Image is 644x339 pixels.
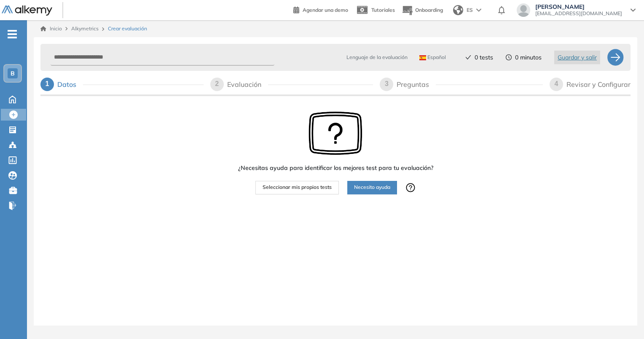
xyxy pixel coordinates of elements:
[453,5,463,15] img: world
[415,7,443,13] span: Onboarding
[255,181,339,194] button: Seleccionar mis propios tests
[493,242,644,339] iframe: Chat Widget
[303,7,348,13] span: Agendar una demo
[108,25,147,32] span: Crear evaluación
[402,1,443,19] button: Onboarding
[8,33,17,35] i: -
[493,242,644,339] div: Widget de chat
[476,8,481,12] img: arrow
[419,54,446,61] span: Español
[385,80,389,87] span: 3
[46,80,49,87] span: 1
[467,6,473,14] span: ES
[263,183,332,191] span: Seleccionar mis propios tests
[227,78,268,91] div: Evaluación
[515,53,542,62] span: 0 minutos
[347,181,397,194] button: Necesito ayuda
[71,25,99,32] span: Alkymetrics
[535,10,622,17] span: [EMAIL_ADDRESS][DOMAIN_NAME]
[475,53,493,62] span: 0 tests
[215,80,219,87] span: 2
[11,70,15,77] span: B
[346,54,408,61] span: Lenguaje de la evaluación
[2,5,52,16] img: Logo
[371,7,395,13] span: Tutoriales
[238,164,433,172] span: ¿Necesitas ayuda para identificar los mejores test para tu evaluación?
[419,55,426,60] img: ESP
[40,25,62,32] a: Inicio
[397,78,436,91] div: Preguntas
[555,80,558,87] span: 4
[354,183,390,191] span: Necesito ayuda
[293,4,348,14] a: Agendar una demo
[558,53,597,62] span: Guardar y salir
[40,78,204,91] div: 1Datos
[506,54,512,60] span: clock-circle
[57,78,83,91] div: Datos
[535,3,622,10] span: [PERSON_NAME]
[566,78,631,91] div: Revisar y Configurar
[465,54,471,60] span: check
[554,51,600,64] button: Guardar y salir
